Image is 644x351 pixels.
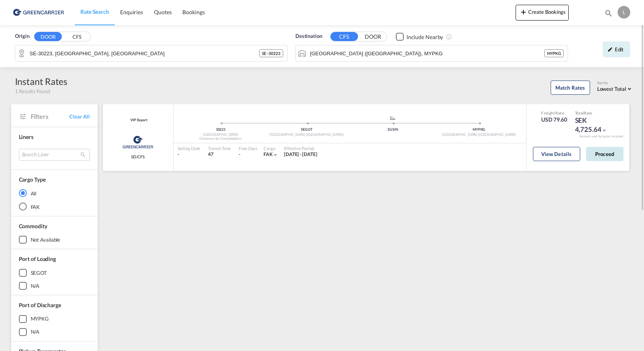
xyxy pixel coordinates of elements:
[63,32,91,41] button: CFS
[19,176,46,184] div: Cargo Type
[544,49,564,57] div: MYPKG
[541,116,567,124] div: USD 79.60
[436,132,522,137] div: [GEOGRAPHIC_DATA] ([GEOGRAPHIC_DATA])
[31,112,70,121] span: Filters
[310,47,544,59] input: Search by Port
[31,269,47,276] div: SEGOT
[597,81,633,86] div: Sort by
[216,127,226,131] span: 30223
[406,33,444,41] div: Include Nearby
[178,132,264,137] div: [GEOGRAPHIC_DATA]
[131,154,145,160] span: SD/CFS
[31,236,61,243] div: not available
[80,8,109,15] span: Rate Search
[284,145,317,151] div: Effective Period
[208,145,231,151] div: Transit Time
[31,282,40,289] div: N/A
[607,47,613,52] md-icon: icon-pencil
[154,9,171,15] span: Quotes
[350,127,436,132] div: SGSIN
[182,9,204,15] span: Bookings
[178,151,200,158] div: -
[19,255,56,262] span: Port of Loading
[120,9,143,15] span: Enquiries
[120,132,155,152] img: Greencarrier Consolidators
[604,9,613,17] md-icon: icon-magnify
[597,86,626,92] span: Lowest Total
[533,147,580,161] button: View Details
[295,32,322,40] span: Destination
[19,203,90,210] md-radio-button: FAK
[178,145,200,151] div: Sailing Date
[19,189,90,197] md-radio-button: All
[69,113,89,120] span: Clear All
[273,152,278,158] md-icon: icon-chevron-down
[34,32,62,41] button: DOOR
[264,145,278,151] div: Cargo
[604,9,613,21] div: icon-magnify
[586,147,624,161] button: Proceed
[618,6,630,19] div: L
[264,127,350,132] div: SEGOT
[516,5,569,21] button: icon-plus 400-fgCreate Bookings
[128,118,147,123] div: Contract / Rate Agreement / Tariff / Spot Pricing Reference Number: VIP Export
[359,32,387,41] button: DOOR
[178,136,264,141] div: Greencarrier Consolidators
[284,151,317,158] div: 01 Aug 2025 - 31 Aug 2025
[239,151,240,158] div: -
[330,32,358,41] button: CFS
[603,41,630,57] div: icon-pencilEdit
[446,34,452,40] md-icon: Unchecked: Ignores neighbouring ports when fetching rates.Checked : Includes neighbouring ports w...
[31,328,40,335] div: N/A
[284,151,317,157] span: [DATE] - [DATE]
[575,116,614,135] div: SEK 4,725.64
[15,45,287,61] md-input-container: SE-30223, Halmstad, Halland
[551,81,590,95] button: Match Rates
[388,116,397,120] md-icon: assets/icons/custom/ship-fill.svg
[19,302,61,308] span: Port of Discharge
[519,7,528,17] md-icon: icon-plus 400-fg
[264,132,350,137] div: [GEOGRAPHIC_DATA] ([GEOGRAPHIC_DATA])
[19,269,90,277] md-checkbox: SEGOT
[19,315,90,323] md-checkbox: MYPKG
[601,128,607,133] md-icon: icon-chevron-down
[597,84,633,93] md-select: Select: Lowest Total
[541,110,567,116] div: Freight Rate
[262,51,280,56] span: SE - 30223
[573,134,629,139] div: Remark and Inclusion included
[396,32,444,41] md-checkbox: Checkbox No Ink
[31,315,49,322] div: MYPKG
[15,75,68,88] div: Instant Rates
[30,47,259,59] input: Search by Door
[575,110,614,116] div: Total Rate
[19,282,90,290] md-checkbox: N/A
[15,88,50,95] span: 1 Results Found
[239,145,258,151] div: Free Days
[15,32,29,40] span: Origin
[436,127,522,132] div: MYPKG
[208,151,231,158] div: 47
[19,133,33,140] span: Liners
[128,118,147,123] span: VIP Export
[12,4,65,21] img: 609dfd708afe11efa14177256b0082fb.png
[19,328,90,336] md-checkbox: N/A
[264,151,273,157] span: FAK
[296,45,568,61] md-input-container: Port Klang (Pelabuhan Klang), MYPKG
[19,223,47,229] span: Commodity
